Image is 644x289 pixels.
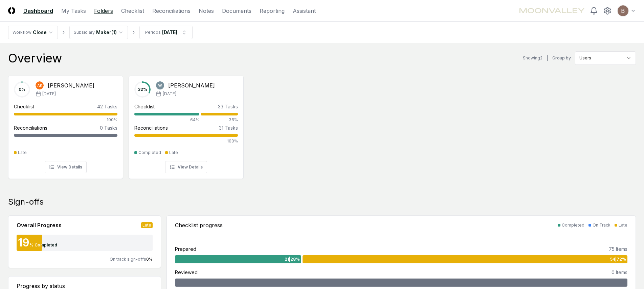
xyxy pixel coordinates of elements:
[165,161,207,173] button: View Details
[37,83,42,88] span: AK
[293,7,316,15] a: Assistant
[612,269,627,276] div: 0 Items
[219,124,238,131] div: 31 Tasks
[609,245,627,253] div: 75 Items
[218,103,238,110] div: 33 Tasks
[619,222,627,228] div: Late
[110,257,146,262] span: On track sign-offs
[562,222,584,228] div: Completed
[94,7,113,15] a: Folders
[260,7,285,15] a: Reporting
[519,8,584,13] img: Maker AI logo
[152,7,191,15] a: Reconciliations
[134,117,199,123] div: 64%
[156,81,164,89] img: Wesley Xu
[523,55,542,61] div: Showing 2
[145,29,161,35] div: Periods
[23,7,53,15] a: Dashboard
[121,7,144,15] a: Checklist
[8,7,15,14] img: Logo
[201,117,238,123] div: 36%
[8,70,123,179] a: 0%AK[PERSON_NAME][DATE]Checklist42 Tasks100%Reconciliations0 TasksLateView Details
[18,150,27,156] div: Late
[175,269,198,276] div: Reviewed
[14,124,47,131] div: Reconciliations
[138,150,161,156] div: Completed
[175,245,196,253] div: Prepared
[100,124,117,131] div: 0 Tasks
[139,26,193,39] button: Periods[DATE]
[42,91,56,97] span: [DATE]
[14,117,117,123] div: 100%
[175,221,223,229] div: Checklist progress
[29,242,57,248] div: % Completed
[593,222,610,228] div: On Track
[129,70,244,179] a: 32%Wesley Xu[PERSON_NAME][DATE]Checklist33 Tasks64%36%Reconciliations31 Tasks100%CompletedLateVie...
[17,237,29,248] div: 19
[8,26,193,39] nav: breadcrumb
[162,29,177,36] div: [DATE]
[8,51,62,65] div: Overview
[48,81,94,89] div: [PERSON_NAME]
[199,7,214,15] a: Notes
[61,7,86,15] a: My Tasks
[13,29,31,35] div: Workflow
[8,196,636,207] div: Sign-offs
[168,81,215,89] div: [PERSON_NAME]
[146,257,153,262] span: 0 %
[222,7,251,15] a: Documents
[169,150,178,156] div: Late
[610,256,626,262] span: 54 | 72 %
[134,103,155,110] div: Checklist
[552,56,571,60] label: Group by
[618,5,628,16] img: ACg8ocJlk95fcvYL0o9kgZddvT5u_mVUlRjOU2duQweDvFHKwwWS4A=s96-c
[134,138,238,144] div: 100%
[141,222,153,228] div: Late
[97,103,117,110] div: 42 Tasks
[134,124,168,131] div: Reconciliations
[547,55,548,62] div: |
[285,256,300,262] span: 21 | 28 %
[45,161,87,173] button: View Details
[163,91,176,97] span: [DATE]
[14,103,34,110] div: Checklist
[17,221,62,229] div: Overall Progress
[74,29,95,35] div: Subsidiary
